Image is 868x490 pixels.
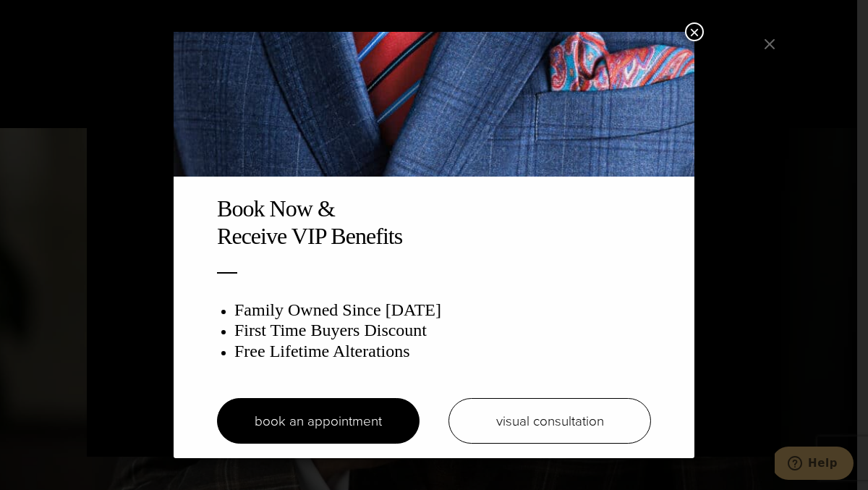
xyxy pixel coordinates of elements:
a: visual consultation [448,398,651,444]
h3: First Time Buyers Discount [234,320,651,341]
span: Help [33,10,63,23]
h3: Family Owned Since [DATE] [234,300,651,321]
h2: Book Now & Receive VIP Benefits [217,195,651,250]
h3: Free Lifetime Alterations [234,341,651,362]
button: Close [685,22,704,41]
a: book an appointment [217,398,420,444]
